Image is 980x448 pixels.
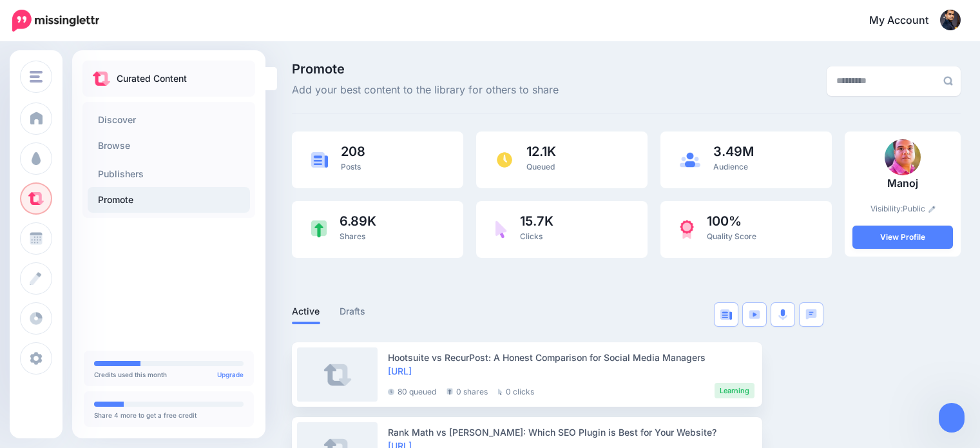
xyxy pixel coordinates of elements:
[340,231,365,241] span: Shares
[498,389,503,395] img: pointer-grey.png
[928,206,936,213] img: pencil.png
[852,175,953,192] p: Manoj
[852,202,953,215] p: Visibility:
[856,5,961,37] a: My Account
[88,133,250,159] a: Browse
[526,162,555,171] span: Queued
[88,107,250,133] a: Discover
[292,63,559,75] span: Promote
[12,10,99,32] img: Missinglettr
[680,220,694,239] img: prize-red.png
[520,231,543,241] span: Clicks
[88,161,250,187] a: Publishers
[680,152,700,168] img: users-blue.png
[943,76,953,86] img: search-grey-6.png
[805,309,817,320] img: chat-square-blue.png
[88,187,250,213] a: Promote
[292,82,559,99] span: Add your best content to the library for others to share
[715,383,754,398] li: Learning
[117,71,187,86] p: Curated Content
[447,383,488,398] li: 0 shares
[340,304,366,319] a: Drafts
[30,71,43,83] img: menu.png
[903,204,936,213] a: Public
[495,151,514,169] img: clock.png
[720,309,732,320] img: article-blue.png
[93,72,110,86] img: curate.png
[520,215,553,228] span: 15.7K
[495,220,507,239] img: pointer-purple.png
[713,145,754,158] span: 3.49M
[340,215,376,228] span: 6.89K
[388,365,412,376] a: [URL]
[341,145,365,158] span: 208
[749,310,760,319] img: video-blue.png
[498,383,534,398] li: 0 clicks
[707,231,756,241] span: Quality Score
[388,389,394,395] img: clock-grey-darker.png
[852,226,953,249] a: View Profile
[388,351,754,364] div: Hootsuite vs RecurPost: A Honest Comparison for Social Media Managers
[311,220,327,238] img: share-green.png
[885,139,921,175] img: Q4V7QUO4NL7KLF7ETPAEVJZD8V2L8K9O_thumb.jpg
[341,162,361,171] span: Posts
[388,383,436,398] li: 80 queued
[707,215,756,228] span: 100%
[713,162,748,171] span: Audience
[311,152,328,167] img: article-blue.png
[526,145,556,158] span: 12.1K
[447,388,453,395] img: share-grey.png
[778,309,787,320] img: microphone.png
[292,304,320,319] a: Active
[388,425,754,439] div: Rank Math vs [PERSON_NAME]: Which SEO Plugin is Best for Your Website?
